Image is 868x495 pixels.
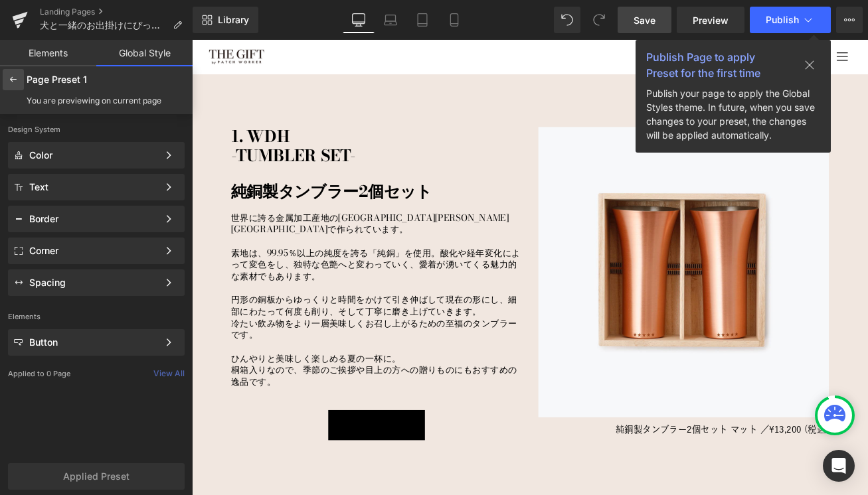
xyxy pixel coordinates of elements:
[750,7,831,33] button: Publish
[96,40,193,66] a: Global Style
[29,214,158,224] div: Border
[46,126,392,149] h3: -TUMBLER SET-
[20,11,784,29] a: THE GIFT by PATCH WORKER
[343,7,375,33] a: Desktop
[46,104,392,126] h3: 1. WDH
[406,7,438,33] a: Tablet
[153,369,193,378] div: View All
[554,7,580,33] button: Undo
[586,7,612,33] button: Redo
[27,96,161,106] div: You are previewing on current page
[193,7,258,33] a: New Library
[46,302,392,330] p: 円形の銅板からゆっくりと時間をかけて引き伸ばして現在の形にし、細部にわたって何度も削り、そして丁寧に磨き上げていきます。
[27,74,87,86] span: Page Preset 1
[29,182,158,192] div: Text
[693,13,729,27] span: Preview
[735,9,756,31] a: Translation missing: ja.cart.general.title_html
[46,372,392,386] p: ひんやりと美味しく楽しめる夏の一杯に。
[438,7,470,33] a: Mobile
[677,7,744,33] a: Preview
[8,463,185,490] button: Applied Preset
[412,104,757,449] img: 純銅製タンブラー2個セット
[503,458,686,468] span: 純銅製タンブラー2個セット マット ／
[40,7,193,17] a: Landing Pages
[762,9,784,31] a: メニュー
[40,20,167,31] span: 犬と一緒のお出掛けにぴったりな贈りもの特集
[20,11,86,29] img: THE GIFT by PATCH WORKER
[46,204,392,232] p: 世界に誇る金属加工産地の[GEOGRAPHIC_DATA][PERSON_NAME][GEOGRAPHIC_DATA]で作られています。
[836,7,863,33] button: More
[646,49,788,81] span: Publish Page to apply Preset for the first time
[634,13,655,27] span: Save
[707,9,728,31] a: LOGIN
[162,440,277,476] a: 商品をチェックする
[646,86,820,142] div: Publish your page to apply the Global Styles theme. In future, when you save changes to your pres...
[218,14,249,26] span: Library
[29,246,158,256] div: Corner
[766,15,799,25] span: Publish
[172,450,267,466] span: 商品をチェックする
[46,246,392,288] p: 素地は、99.95％以上の純度を誇る「純銅」を使用。酸化や経年変化によって変色をし、独特な色艶へと変わっていく、愛着が湧いてくる魅力的な素材でもあります。
[823,450,855,482] div: Open Intercom Messenger
[16,471,177,482] span: Applied Preset
[46,169,392,191] h4: 純銅製タンブラー2個セット
[46,330,392,358] p: 冷たい飲み物をより一層美味しくお召し上がるための至福のタンブラーです。
[29,277,158,288] div: Spacing
[29,150,158,161] div: Color
[555,14,675,30] input: Search
[8,369,153,378] p: Applied to 0 Page
[375,7,406,33] a: Laptop
[686,458,757,468] span: ¥13,200 (税込)
[46,386,392,413] p: 桐箱入りなので、季節のご挨拶や目上の方への贈りものにもおすすめの逸品です。
[29,337,158,348] div: Button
